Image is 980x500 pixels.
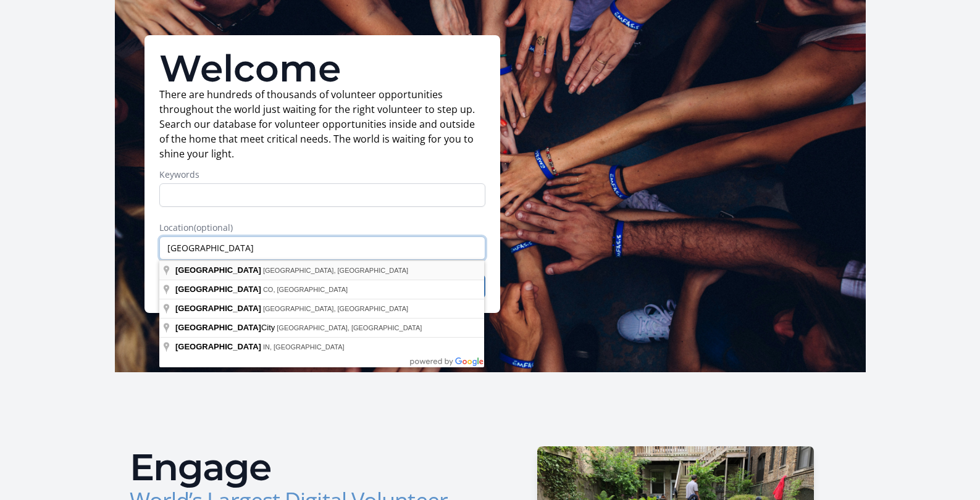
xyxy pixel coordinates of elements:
span: [GEOGRAPHIC_DATA] [175,265,261,275]
label: Keywords [159,169,485,181]
span: [GEOGRAPHIC_DATA] [175,285,261,294]
span: [GEOGRAPHIC_DATA] [175,304,261,313]
p: There are hundreds of thousands of volunteer opportunities throughout the world just waiting for ... [159,87,485,161]
label: Location [159,222,485,234]
span: IN, [GEOGRAPHIC_DATA] [263,343,345,351]
span: [GEOGRAPHIC_DATA] [175,323,261,332]
h2: Engage [130,449,480,486]
span: [GEOGRAPHIC_DATA] [175,342,261,351]
span: [GEOGRAPHIC_DATA], [GEOGRAPHIC_DATA] [263,267,408,274]
input: Enter a location [159,236,485,260]
span: [GEOGRAPHIC_DATA], [GEOGRAPHIC_DATA] [263,305,408,312]
span: [GEOGRAPHIC_DATA], [GEOGRAPHIC_DATA] [277,324,422,331]
span: CO, [GEOGRAPHIC_DATA] [263,286,348,293]
span: (optional) [194,222,233,233]
h1: Welcome [159,50,485,87]
span: City [175,323,277,332]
